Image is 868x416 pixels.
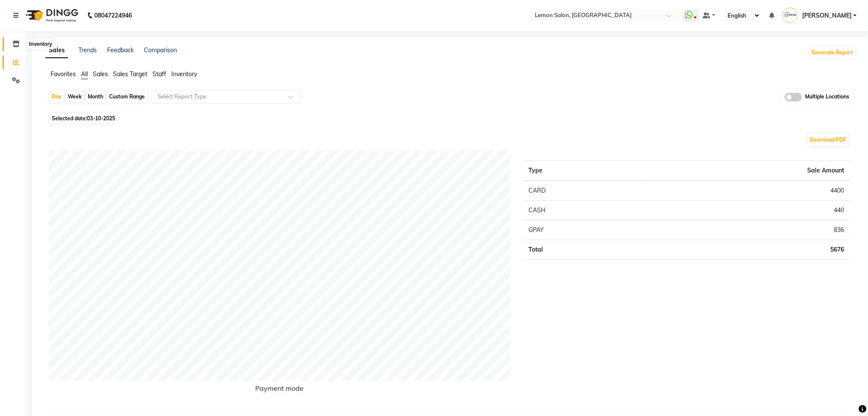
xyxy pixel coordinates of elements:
[523,220,643,240] td: GPAY
[523,200,643,220] td: CASH
[94,3,132,27] b: 08047224946
[152,70,166,78] span: Staff
[49,384,510,396] h6: Payment mode
[783,8,798,23] img: Umang Satra
[523,240,643,259] td: Total
[643,160,850,181] th: Sale Amount
[643,240,850,259] td: 5676
[802,11,852,20] span: [PERSON_NAME]
[51,70,76,78] span: Favorites
[805,93,850,101] span: Multiple Locations
[171,70,197,78] span: Inventory
[50,113,117,124] span: Selected date:
[107,91,147,103] div: Custom Range
[523,160,643,181] th: Type
[523,181,643,201] td: CARD
[643,181,850,201] td: 4400
[86,91,105,103] div: Month
[22,3,81,27] img: logo
[78,46,97,54] a: Trends
[810,47,856,59] button: Generate Report
[144,46,177,54] a: Comparison
[643,220,850,240] td: 836
[107,46,134,54] a: Feedback
[81,70,88,78] span: All
[808,134,849,146] button: Download PDF
[113,70,147,78] span: Sales Target
[50,91,64,103] div: Day
[93,70,108,78] span: Sales
[27,39,54,50] div: Inventory
[643,200,850,220] td: 440
[87,115,115,122] span: 03-10-2025
[66,91,84,103] div: Week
